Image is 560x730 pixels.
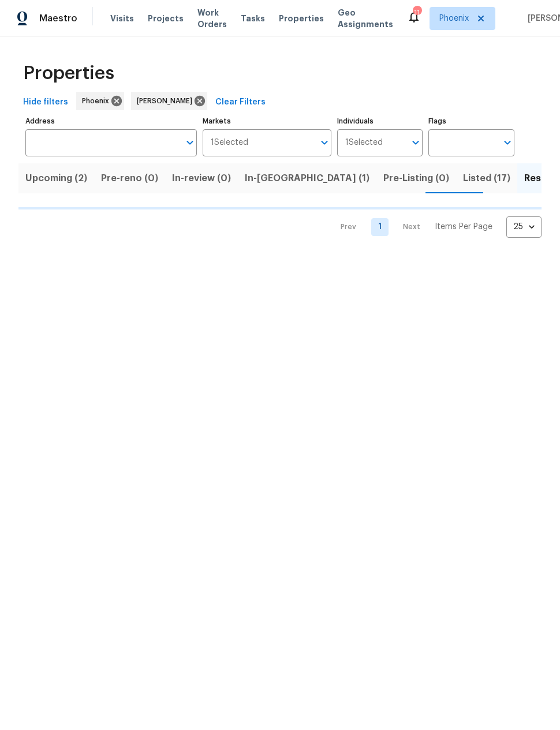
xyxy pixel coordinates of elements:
span: Clear Filters [215,95,266,110]
span: 1 Selected [345,138,383,148]
button: Hide filters [18,92,73,113]
div: Phoenix [76,92,124,110]
span: Phoenix [439,13,469,24]
span: Pre-Listing (0) [383,170,449,186]
span: [PERSON_NAME] [137,95,197,107]
span: Tasks [241,14,265,23]
button: Open [499,134,516,151]
span: Properties [279,13,324,24]
span: In-[GEOGRAPHIC_DATA] (1) [245,170,369,186]
span: Work Orders [197,7,227,30]
span: Listed (17) [463,170,510,186]
span: Geo Assignments [338,7,393,30]
nav: Pagination Navigation [330,216,542,238]
label: Markets [203,118,331,125]
div: [PERSON_NAME] [131,92,207,110]
span: In-review (0) [172,170,231,186]
label: Individuals [337,118,423,125]
span: 1 Selected [211,138,248,148]
p: Items Per Page [435,221,492,233]
span: Upcoming (2) [25,170,87,186]
button: Open [408,134,424,151]
span: Maestro [39,13,77,24]
label: Address [25,118,197,125]
button: Open [316,134,333,151]
a: Goto page 1 [371,218,389,236]
span: Hide filters [23,95,68,110]
div: 25 [506,212,542,242]
button: Clear Filters [211,92,270,113]
div: 11 [413,7,421,18]
span: Pre-reno (0) [101,170,158,186]
span: Properties [23,68,114,79]
label: Flags [428,118,514,125]
span: Projects [148,13,184,24]
button: Open [182,134,198,151]
span: Phoenix [82,95,114,107]
span: Visits [110,13,134,24]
